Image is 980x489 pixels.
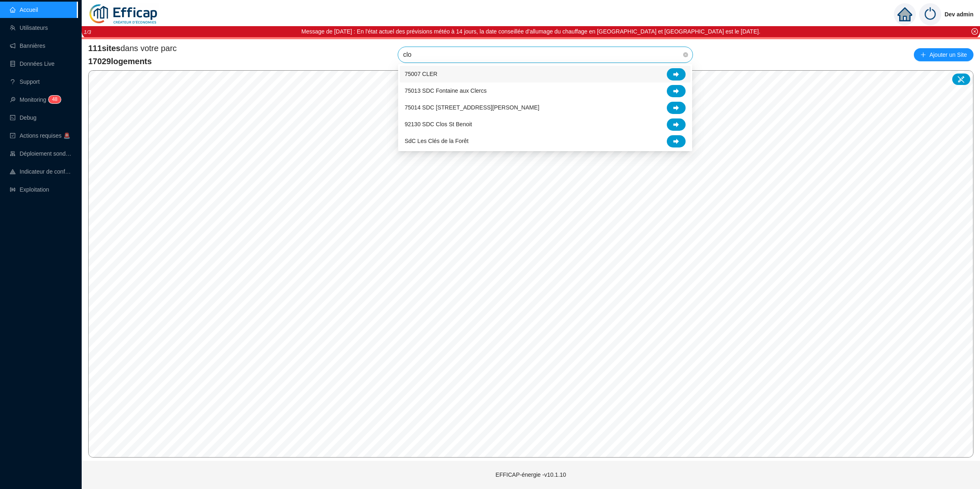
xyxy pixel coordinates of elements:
span: Ajouter un Site [929,49,967,60]
a: codeDebug [10,114,36,121]
a: databaseDonnées Live [10,60,55,67]
sup: 48 [49,96,60,103]
div: 75007 CLER [400,66,690,83]
a: homeAccueil [10,7,38,13]
span: SdC Les Clés de la Forêt [405,137,468,145]
a: monitorMonitoring48 [10,96,58,103]
span: EFFICAP-énergie - v10.1.10 [496,471,566,478]
a: questionSupport [10,78,40,85]
span: 92130 SDC Clos St Benoit [405,120,472,129]
a: teamUtilisateurs [10,25,48,31]
a: slidersExploitation [10,186,49,193]
div: SdC Les Clés de la Forêt [400,133,690,150]
span: 75007 CLER [405,70,437,78]
span: 17029 logements [88,56,177,67]
span: dans votre parc [88,42,177,54]
div: 75013 SDC Fontaine aux Clercs [400,83,690,99]
span: Actions requises 🚨 [20,132,70,139]
a: notificationBannières [10,42,45,49]
span: 8 [55,96,58,102]
div: Message de [DATE] : En l'état actuel des prévisions météo à 14 jours, la date conseillée d'alluma... [301,27,760,36]
canvas: Map [89,71,973,457]
a: clusterDéploiement sondes [10,150,72,157]
span: 75013 SDC Fontaine aux Clercs [405,87,487,95]
a: heat-mapIndicateur de confort [10,168,72,175]
span: plus [920,52,926,58]
span: Dev admin [944,1,973,27]
div: 92130 SDC Clos St Benoit [400,116,690,133]
span: 4 [52,96,55,102]
span: close-circle [971,28,978,35]
span: 111 sites [88,44,120,53]
div: 75014 SDC 116 Av Gal Leclerc [400,99,690,116]
span: 75014 SDC [STREET_ADDRESS][PERSON_NAME] [405,103,539,112]
i: 1 / 3 [84,29,91,35]
span: close-circle [683,52,688,57]
button: Ajouter un Site [914,48,973,61]
img: power [919,3,941,25]
span: check-square [10,133,16,138]
span: home [898,7,912,22]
